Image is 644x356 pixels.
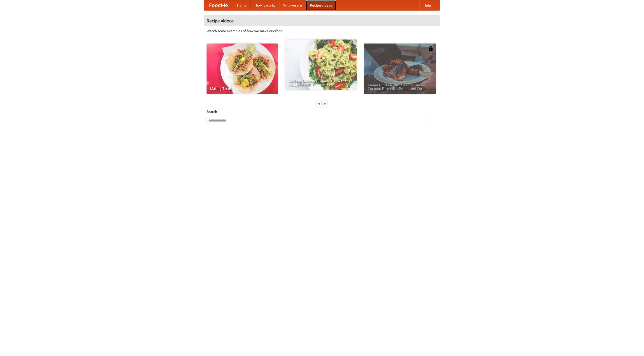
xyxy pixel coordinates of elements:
div: « [317,100,321,107]
span: Making Tacos [210,87,274,90]
p: Watch some examples of how we make our food! [207,28,437,33]
a: An Easy, Summery Tomato Pasta That's Ready for Fall [285,39,357,90]
h5: Search [207,109,437,114]
span: An Easy, Summery Tomato Pasta That's Ready for Fall [289,79,353,86]
div: » [323,100,327,107]
a: FoodMe [204,0,233,10]
a: Home [233,0,251,10]
img: 483408.png [428,46,433,51]
h4: Recipe videos [204,16,440,26]
a: Recipe videos [306,0,336,10]
a: Making Tacos [207,44,278,94]
a: Help [419,0,435,10]
a: How it works [251,0,279,10]
a: Who we are [279,0,306,10]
